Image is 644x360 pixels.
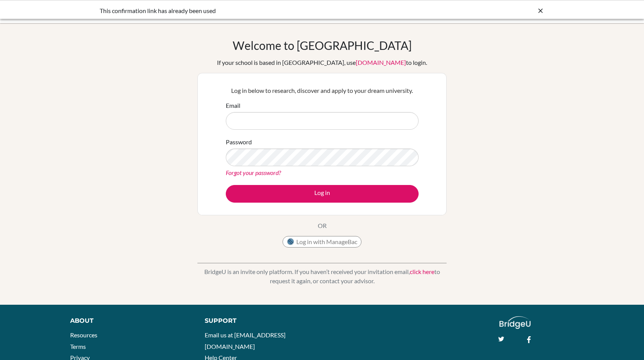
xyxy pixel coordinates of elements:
[318,221,327,230] p: OR
[226,169,281,176] a: Forgot your password?
[356,59,406,66] a: [DOMAIN_NAME]
[217,58,427,67] div: If your school is based in [GEOGRAPHIC_DATA], use to login.
[100,6,429,15] div: This confirmation link has already been used
[226,137,252,147] label: Password
[70,343,86,350] a: Terms
[499,316,531,329] img: logo_white@2x-f4f0deed5e89b7ecb1c2cc34c3e3d731f90f0f143d5ea2071677605dd97b5244.png
[70,316,187,325] div: About
[205,316,314,325] div: Support
[226,101,240,110] label: Email
[283,236,361,248] button: Log in with ManageBac
[205,331,286,350] a: Email us at [EMAIL_ADDRESS][DOMAIN_NAME]
[226,185,419,203] button: Log in
[70,331,97,339] a: Resources
[226,86,419,95] p: Log in below to research, discover and apply to your dream university.
[233,38,412,52] h1: Welcome to [GEOGRAPHIC_DATA]
[410,268,434,275] a: click here
[197,267,447,286] p: BridgeU is an invite only platform. If you haven’t received your invitation email, to request it ...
